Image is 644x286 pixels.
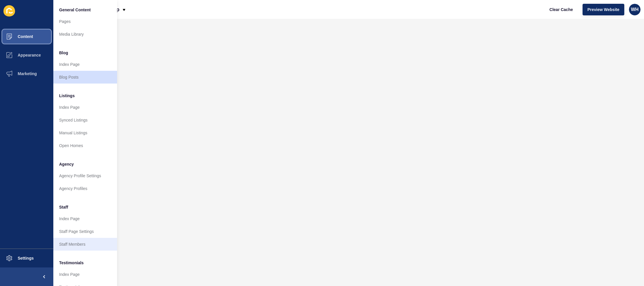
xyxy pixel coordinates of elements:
span: Preview Website [587,7,619,12]
a: Open Homes [53,139,117,152]
a: Blog Posts [53,71,117,84]
a: Synced Listings [53,114,117,126]
span: Listings [59,93,75,99]
span: Agency [59,161,74,167]
a: Agency Profiles [53,182,117,195]
a: Staff Page Settings [53,225,117,238]
span: Staff [59,204,68,210]
a: Index Page [53,268,117,281]
span: Testimonials [59,260,84,266]
span: Clear Cache [550,7,573,12]
span: Blog [59,50,68,56]
a: Manual Listings [53,126,117,139]
a: Staff Members [53,238,117,251]
span: General Content [59,7,91,13]
a: Index Page [53,212,117,225]
a: Media Library [53,28,117,41]
a: Agency Profile Settings [53,169,117,182]
a: Pages [53,15,117,28]
button: Clear Cache [545,4,578,15]
a: Index Page [53,101,117,114]
button: Preview Website [583,4,624,15]
a: Index Page [53,58,117,71]
span: WH [631,7,639,12]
